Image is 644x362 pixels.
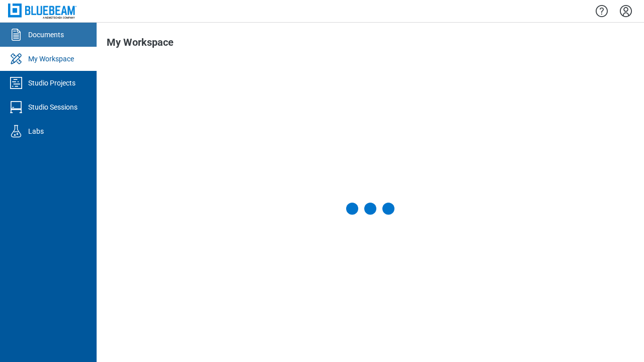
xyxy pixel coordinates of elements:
[28,78,75,88] div: Studio Projects
[8,75,24,91] svg: Studio Projects
[28,30,64,40] div: Documents
[28,54,74,64] div: My Workspace
[8,27,24,43] svg: Documents
[8,123,24,139] svg: Labs
[28,102,77,112] div: Studio Sessions
[618,3,634,20] button: Settings
[8,99,24,115] svg: Studio Sessions
[107,37,174,53] h1: My Workspace
[346,203,394,215] div: Loading My Workspace
[8,51,24,67] svg: My Workspace
[28,126,44,136] div: Labs
[8,4,76,18] img: Bluebeam, Inc.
